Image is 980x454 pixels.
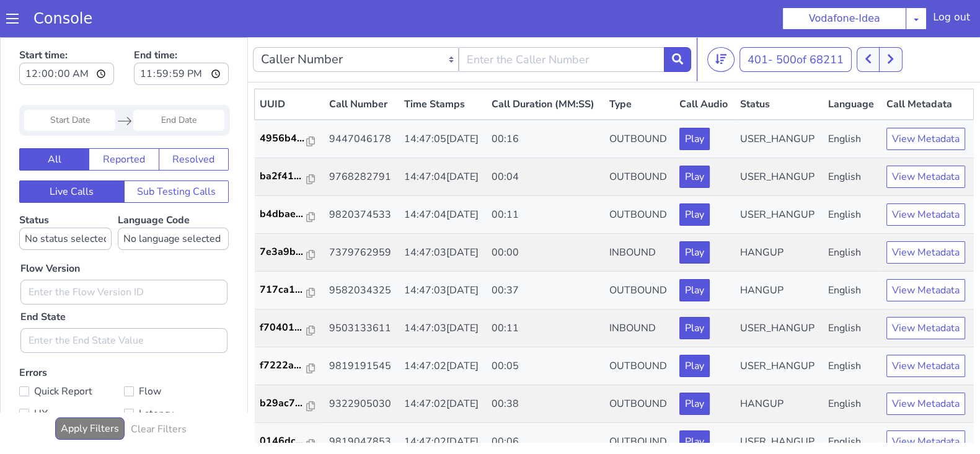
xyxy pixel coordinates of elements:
label: Language Code [118,176,229,213]
a: b29ac7... [260,358,319,373]
h6: Clear Filters [131,386,187,398]
button: Reported [89,111,159,133]
input: Enter the End State Value [20,291,227,316]
td: USER_HANGUP [735,272,823,310]
td: 9819047853 [324,386,399,424]
td: English [823,272,881,310]
button: View Metadata [886,242,965,264]
label: Status [19,176,112,213]
td: OUTBOUND [604,82,675,121]
td: 00:11 [487,159,604,197]
p: 7e3a9b... [260,207,307,222]
a: Console [19,10,107,27]
td: INBOUND [604,197,675,234]
td: English [823,159,881,197]
input: Enter the Flow Version ID [20,243,227,267]
label: Quick Report [19,345,124,363]
button: Play [679,128,710,151]
label: Flow Version [20,224,80,239]
select: Status [19,190,112,213]
td: 9503133611 [324,272,399,310]
td: 9820374533 [324,159,399,197]
td: 9582034325 [324,234,399,272]
button: View Metadata [886,318,965,340]
td: English [823,310,881,348]
input: Enter the Caller Number [459,10,664,35]
input: End Date [133,73,224,94]
button: View Metadata [886,393,965,416]
button: Play [679,204,710,226]
th: UUID [255,52,324,83]
button: Play [679,91,710,113]
td: 14:47:03[DATE] [399,197,487,234]
td: 7379762959 [324,197,399,234]
td: 9447046178 [324,82,399,121]
p: ba2f41... [260,131,307,146]
a: ba2f41... [260,131,319,146]
button: All [19,111,89,133]
td: 00:11 [487,272,604,310]
td: HANGUP [735,348,823,386]
a: 0146dc... [260,396,319,411]
label: Flow [124,345,229,363]
td: English [823,121,881,159]
button: View Metadata [886,91,965,113]
td: 00:38 [487,348,604,386]
button: View Metadata [886,355,965,378]
button: Play [679,393,710,416]
td: OUTBOUND [604,310,675,348]
td: 9768282791 [324,121,399,159]
p: f7222a... [260,321,307,336]
td: 14:47:03[DATE] [399,234,487,272]
button: Play [679,242,710,264]
button: Resolved [159,111,229,133]
td: OUTBOUND [604,159,675,197]
th: Call Audio [674,52,735,83]
td: HANGUP [735,234,823,272]
td: 9322905030 [324,348,399,386]
button: 401- 500of 68211 [739,10,852,35]
td: OUTBOUND [604,386,675,424]
label: End time: [134,7,229,51]
p: 4956b4... [260,94,307,109]
input: End time: [134,25,229,48]
button: View Metadata [886,204,965,226]
select: Language Code [118,190,229,213]
button: View Metadata [886,280,965,302]
a: 7e3a9b... [260,207,319,222]
td: 14:47:03[DATE] [399,272,487,310]
th: Status [735,52,823,83]
td: English [823,234,881,272]
td: 00:05 [487,310,604,348]
a: b4dbae... [260,169,319,184]
th: Language [823,52,881,83]
td: 14:47:02[DATE] [399,310,487,348]
td: 14:47:04[DATE] [399,159,487,197]
td: English [823,82,881,121]
label: Start time: [19,7,114,51]
td: 00:00 [487,197,604,234]
td: English [823,386,881,424]
td: 14:47:02[DATE] [399,348,487,386]
a: f7222a... [260,321,319,336]
td: OUTBOUND [604,348,675,386]
p: b29ac7... [260,358,307,373]
button: Play [679,318,710,340]
td: 9819191545 [324,310,399,348]
td: 14:47:02[DATE] [399,386,487,424]
button: Apply Filters [55,380,125,403]
input: Start time: [19,25,114,48]
td: USER_HANGUP [735,159,823,197]
button: View Metadata [886,166,965,189]
a: 4956b4... [260,94,319,109]
td: USER_HANGUP [735,386,823,424]
label: Latency [124,368,229,385]
label: UX [19,368,124,385]
td: 00:04 [487,121,604,159]
input: Start Date [24,73,115,94]
p: b4dbae... [260,169,307,184]
button: Vodafone-Idea [782,7,906,30]
td: HANGUP [735,197,823,234]
p: f70401... [260,283,307,298]
td: 00:37 [487,234,604,272]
